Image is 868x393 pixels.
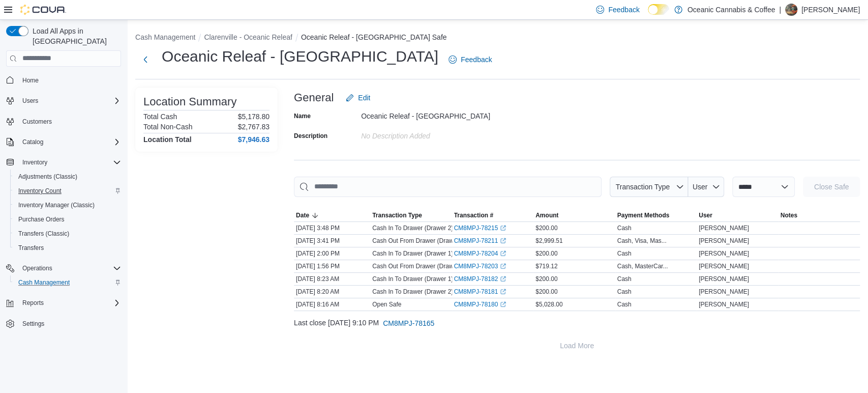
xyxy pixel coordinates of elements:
[454,249,506,258] a: CM8MPJ-78204External link
[454,300,506,308] a: CM8MPJ-78180External link
[2,155,125,170] button: Inventory
[814,182,849,192] span: Close Safe
[18,136,121,148] span: Catalog
[699,262,749,270] span: [PERSON_NAME]
[14,185,66,197] a: Inventory Count
[238,113,270,121] p: $5,178.80
[22,76,39,85] span: Home
[617,275,632,283] div: Cash
[294,335,860,356] button: Load More
[143,113,177,121] h6: Total Cash
[6,69,121,358] nav: Complex example
[143,123,193,131] h6: Total Non-Cash
[14,171,81,183] a: Adjustments (Classic)
[535,275,557,283] span: $200.00
[617,288,632,296] div: Cash
[342,88,374,108] button: Edit
[617,237,667,245] div: Cash, Visa, Mas...
[294,132,327,140] label: Description
[294,273,370,285] div: [DATE] 8:23 AM
[648,15,648,15] span: Dark Mode
[617,300,632,308] div: Cash
[18,244,44,252] span: Transfers
[779,4,781,16] p: |
[615,183,670,191] span: Transaction Type
[500,238,506,244] svg: External link
[18,156,51,169] button: Inventory
[22,158,47,166] span: Inventory
[18,74,43,87] a: Home
[461,54,492,65] span: Feedback
[699,211,712,219] span: User
[699,224,749,232] span: [PERSON_NAME]
[779,209,860,221] button: Notes
[500,225,506,231] svg: External link
[135,49,156,70] button: Next
[2,114,125,129] button: Customers
[454,262,506,270] a: CM8MPJ-78203External link
[10,227,125,241] button: Transfers (Classic)
[301,33,447,41] button: Oceanic Releaf - [GEOGRAPHIC_DATA] Safe
[560,341,594,351] span: Load More
[18,230,69,238] span: Transfers (Classic)
[18,136,47,148] button: Catalog
[617,262,668,270] div: Cash, MasterCar...
[500,301,506,307] svg: External link
[10,170,125,184] button: Adjustments (Classic)
[296,211,309,219] span: Date
[617,224,632,232] div: Cash
[204,33,292,41] button: Clarenville - Oceanic Releaf
[14,185,121,197] span: Inventory Count
[22,138,43,146] span: Catalog
[699,249,749,258] span: [PERSON_NAME]
[294,260,370,272] div: [DATE] 1:56 PM
[699,288,749,296] span: [PERSON_NAME]
[22,118,52,126] span: Customers
[2,135,125,149] button: Catalog
[294,177,602,197] input: This is a search bar. As you type, the results lower in the page will automatically filter.
[615,209,697,221] button: Payment Methods
[238,135,270,144] h4: $7,946.63
[372,300,401,308] p: Open Safe
[803,177,860,197] button: Close Safe
[10,198,125,212] button: Inventory Manager (Classic)
[379,313,438,333] button: CM8MPJ-78165
[18,95,42,107] button: Users
[372,288,453,296] p: Cash In To Drawer (Drawer 2)
[2,261,125,275] button: Operations
[18,215,65,223] span: Purchase Orders
[535,288,557,296] span: $200.00
[2,94,125,108] button: Users
[14,199,121,211] span: Inventory Manager (Classic)
[535,262,557,270] span: $719.12
[18,95,121,107] span: Users
[372,211,422,219] span: Transaction Type
[699,237,749,245] span: [PERSON_NAME]
[372,237,466,245] p: Cash Out From Drawer (Drawer 2)
[18,115,121,128] span: Customers
[697,209,779,221] button: User
[10,212,125,227] button: Purchase Orders
[535,300,562,308] span: $5,028.00
[372,275,453,283] p: Cash In To Drawer (Drawer 1)
[693,183,708,191] span: User
[608,5,639,15] span: Feedback
[20,5,66,15] img: Cova
[372,224,453,232] p: Cash In To Drawer (Drawer 2)
[14,276,74,289] a: Cash Management
[500,289,506,295] svg: External link
[785,4,797,16] div: Samantha Craig
[18,173,77,181] span: Adjustments (Classic)
[14,199,99,211] a: Inventory Manager (Classic)
[361,108,497,120] div: Oceanic Releaf - [GEOGRAPHIC_DATA]
[452,209,534,221] button: Transaction #
[14,228,73,240] a: Transfers (Classic)
[535,224,557,232] span: $200.00
[18,297,121,309] span: Reports
[238,123,270,131] p: $2,767.83
[22,97,38,105] span: Users
[18,262,121,274] span: Operations
[294,286,370,298] div: [DATE] 8:20 AM
[18,156,121,169] span: Inventory
[2,296,125,310] button: Reports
